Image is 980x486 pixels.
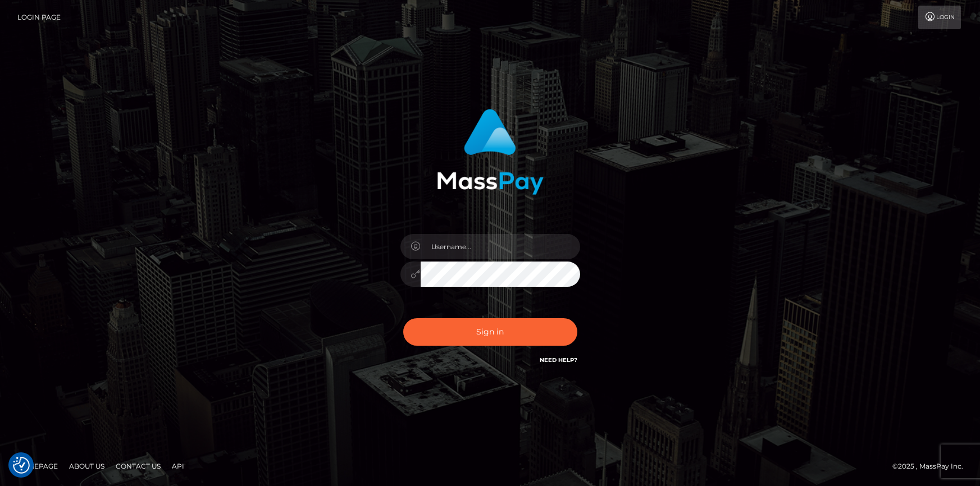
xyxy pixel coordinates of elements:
a: Homepage [12,457,62,475]
a: API [167,457,189,475]
img: Revisit consent button [13,457,30,474]
button: Consent Preferences [13,457,30,474]
button: Sign in [403,318,577,346]
div: © 2025 , MassPay Inc. [892,460,972,473]
a: Login [918,6,961,29]
input: Username... [421,234,580,259]
a: About Us [65,457,109,475]
a: Contact Us [111,457,165,475]
img: MassPay Login [437,109,544,195]
a: Login Page [17,6,61,29]
a: Need Help? [540,356,577,364]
